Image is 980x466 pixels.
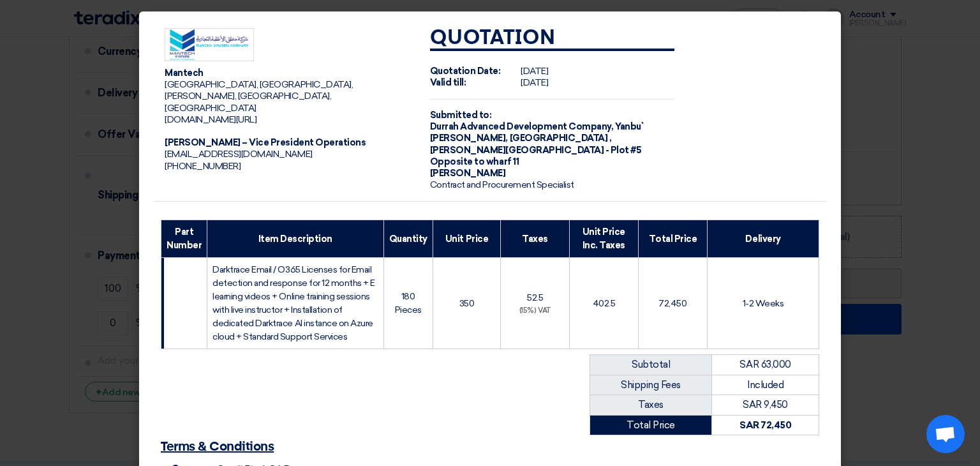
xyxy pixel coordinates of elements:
[743,399,788,410] span: SAR 9,450
[739,419,791,431] strong: SAR 72,450
[165,161,241,172] span: [PHONE_NUMBER]
[165,137,410,149] div: [PERSON_NAME] – Vice President Operations
[430,28,556,49] strong: Quotation
[590,415,712,435] td: Total Price
[430,121,643,167] span: Yanbu` [PERSON_NAME], [GEOGRAPHIC_DATA] ,[PERSON_NAME][GEOGRAPHIC_DATA] - Plot #5 Opposite to wha...
[712,355,819,375] td: SAR 63,000
[430,121,614,132] span: Durrah Advanced Development Company,
[430,179,574,190] span: Contract and Procurement Specialist
[521,66,548,77] span: [DATE]
[161,440,274,453] u: Terms & Conditions
[433,220,501,258] th: Unit Price
[161,220,207,258] th: Part Number
[459,298,475,309] span: 350
[430,66,501,77] strong: Quotation Date:
[501,220,570,258] th: Taxes
[570,220,639,258] th: Unit Price Inc. Taxes
[521,77,548,88] span: [DATE]
[383,220,433,258] th: Quantity
[430,110,492,121] strong: Submitted to:
[590,395,712,416] td: Taxes
[743,298,784,309] span: 1-2 Weeks
[430,77,466,88] strong: Valid till:
[747,379,783,391] span: Included
[658,298,687,309] span: 72,450
[207,220,383,258] th: Item Description
[165,28,254,62] img: Company Logo
[165,79,353,113] span: [GEOGRAPHIC_DATA], [GEOGRAPHIC_DATA], [PERSON_NAME], [GEOGRAPHIC_DATA], [GEOGRAPHIC_DATA]
[212,264,375,342] span: Darktrace Email / O365 Licenses for Email detection and response for 12 months + E learning video...
[708,220,819,258] th: Delivery
[590,375,712,395] td: Shipping Fees
[593,298,616,309] span: 402.5
[506,306,564,317] div: (15%) VAT
[590,355,712,375] td: Subtotal
[165,68,410,79] div: Mantech
[395,291,422,315] span: 180 Pieces
[165,114,256,125] span: [DOMAIN_NAME][URL]
[926,415,965,453] div: Open chat
[165,149,313,160] span: [EMAIL_ADDRESS][DOMAIN_NAME]
[430,168,506,179] span: [PERSON_NAME]
[527,292,543,303] span: 52.5
[638,220,707,258] th: Total Price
